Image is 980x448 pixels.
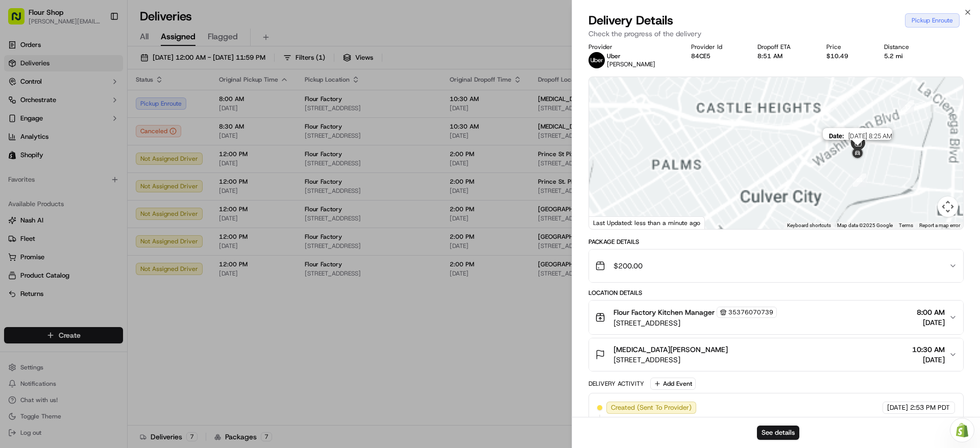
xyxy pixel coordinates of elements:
span: • [137,186,141,194]
img: 1736555255976-a54dd68f-1ca7-489b-9aae-adbdc363a1c4 [20,186,29,194]
div: Dropoff ETA [757,43,810,51]
span: 2:53 PM PDT [910,403,950,412]
input: Got a question? Start typing here... [27,66,184,77]
span: [STREET_ADDRESS] [614,318,777,328]
span: [STREET_ADDRESS] [614,355,728,365]
span: [DATE] [887,403,908,412]
span: [MEDICAL_DATA][PERSON_NAME] [614,344,728,355]
a: 📗Knowledge Base [6,224,82,242]
span: • [77,158,80,166]
span: 10:30 AM [912,344,945,355]
button: 84CE5 [691,52,710,60]
div: Delivery Activity [589,380,644,388]
img: 1732323095091-59ea418b-cfe3-43c8-9ae0-d0d06d6fd42c [21,97,40,116]
div: 19 [901,100,914,113]
span: 35376070739 [728,308,773,316]
button: Keyboard shortcuts [787,222,831,229]
img: 1736555255976-a54dd68f-1ca7-489b-9aae-adbdc363a1c4 [20,159,29,167]
div: Provider Id [691,43,742,51]
div: Distance [884,43,928,51]
button: Flour Factory Kitchen Manager35376070739[STREET_ADDRESS]8:00 AM[DATE] [589,301,963,334]
div: Start new chat [46,97,167,108]
div: 8:51 AM [757,52,810,60]
button: Map camera controls [938,196,958,217]
div: Package Details [589,238,964,246]
button: See all [158,131,186,143]
button: See details [757,426,799,440]
img: Regen Pajulas [10,148,27,165]
img: 1736555255976-a54dd68f-1ca7-489b-9aae-adbdc363a1c4 [10,97,29,116]
span: [DATE] [82,158,103,166]
img: Dianne Alexi Soriano [10,176,27,192]
span: [PERSON_NAME] [607,60,655,68]
span: Knowledge Base [20,228,78,238]
a: Open this area in Google Maps (opens a new window) [592,216,625,229]
a: 💻API Documentation [82,224,168,242]
span: [PERSON_NAME] [PERSON_NAME] [32,186,135,194]
span: Pylon [102,253,124,261]
a: Powered byPylon [72,253,124,261]
span: [DATE] [143,186,164,194]
button: $200.00 [589,250,963,282]
span: Map data ©2025 Google [837,222,893,228]
span: API Documentation [96,228,164,238]
span: Delivery Details [589,12,673,29]
p: Uber [607,52,655,60]
img: Google [592,216,625,229]
div: Last Updated: less than a minute ago [589,216,705,229]
span: [DATE] [912,355,945,365]
div: Price [826,43,868,51]
div: 📗 [10,229,18,237]
span: Regen Pajulas [32,158,75,166]
div: 💻 [86,229,94,237]
p: Welcome 👋 [10,41,186,57]
div: $10.49 [826,52,868,60]
div: Provider [589,43,675,51]
span: [DATE] 8:25 AM [848,132,892,140]
a: Terms (opens in new tab) [899,222,913,228]
button: Start new chat [174,101,186,113]
a: Report a map error [919,222,960,228]
div: We're available if you need us! [46,108,140,116]
span: Date : [829,132,844,140]
span: 8:00 AM [917,307,945,317]
span: Flour Factory Kitchen Manager [614,307,715,317]
div: Location Details [589,289,964,297]
img: Nash [10,10,31,31]
img: uber-new-logo.jpeg [589,52,605,68]
span: $200.00 [614,261,643,271]
div: Past conversations [10,133,68,141]
p: Check the progress of the delivery [589,29,964,39]
button: Add Event [650,378,696,390]
div: 21 [853,173,866,187]
span: [DATE] [917,317,945,328]
div: 5.2 mi [884,52,928,60]
span: Created (Sent To Provider) [611,403,692,412]
button: [MEDICAL_DATA][PERSON_NAME][STREET_ADDRESS]10:30 AM[DATE] [589,338,963,371]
